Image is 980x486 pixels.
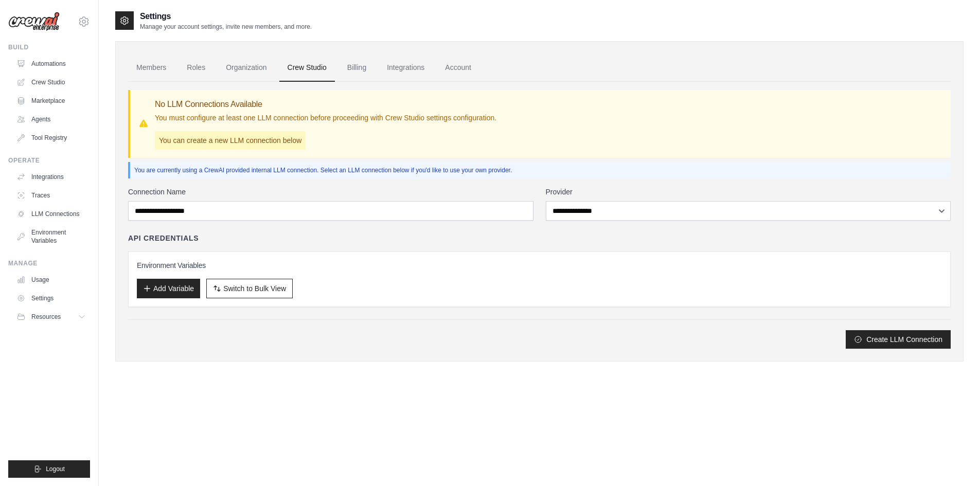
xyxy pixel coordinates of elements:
a: Agents [12,111,90,128]
a: Account [437,54,479,82]
span: Resources [31,313,61,321]
h4: API Credentials [128,233,199,243]
h3: No LLM Connections Available [155,98,496,111]
button: Logout [8,460,90,478]
a: Tool Registry [12,130,90,146]
div: Manage [8,259,90,267]
p: Manage your account settings, invite new members, and more. [140,23,312,31]
span: Logout [46,465,65,473]
a: Automations [12,56,90,72]
a: Usage [12,272,90,288]
a: Integrations [379,54,433,82]
button: Create LLM Connection [846,330,951,349]
a: Environment Variables [12,224,90,249]
button: Add Variable [137,279,200,298]
div: Build [8,43,90,51]
p: You can create a new LLM connection below [155,131,306,150]
a: Crew Studio [279,54,335,82]
a: Settings [12,290,90,307]
a: Crew Studio [12,74,90,91]
p: You are currently using a CrewAI provided internal LLM connection. Select an LLM connection below... [134,166,947,174]
a: Marketplace [12,93,90,109]
h2: Settings [140,10,312,23]
div: Operate [8,156,90,165]
button: Switch to Bulk View [206,279,293,298]
a: Organization [218,54,275,82]
label: Connection Name [128,187,533,197]
p: You must configure at least one LLM connection before proceeding with Crew Studio settings config... [155,113,496,123]
a: Members [128,54,174,82]
a: Traces [12,187,90,204]
img: Logo [8,12,60,31]
label: Provider [546,187,951,197]
a: Billing [339,54,375,82]
a: Integrations [12,169,90,185]
button: Resources [12,309,90,325]
a: LLM Connections [12,206,90,222]
h3: Environment Variables [137,260,942,271]
a: Roles [179,54,213,82]
span: Switch to Bulk View [223,283,286,294]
